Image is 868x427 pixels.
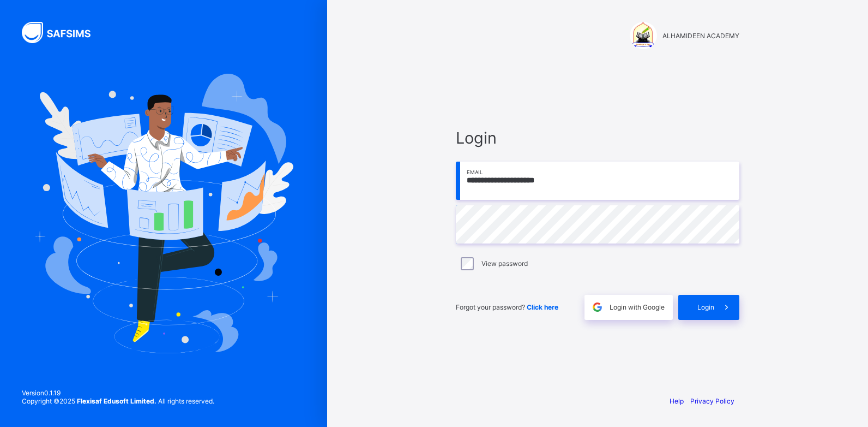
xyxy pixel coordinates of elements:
img: Hero Image [34,74,293,353]
a: Help [670,397,684,405]
a: Privacy Policy [690,397,734,405]
img: google.396cfc9801f0270233282035f929180a.svg [591,301,604,313]
span: Login with Google [610,303,665,311]
strong: Flexisaf Edusoft Limited. [77,397,156,405]
label: View password [481,259,528,268]
a: Click here [527,303,558,311]
span: Login [697,303,714,311]
span: Version 0.1.19 [22,389,214,397]
span: ALHAMIDEEN ACADEMY [662,32,739,40]
span: Forgot your password? [456,303,558,311]
span: Login [456,128,739,147]
img: SAFSIMS Logo [22,22,104,43]
span: Copyright © 2025 All rights reserved. [22,397,214,405]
